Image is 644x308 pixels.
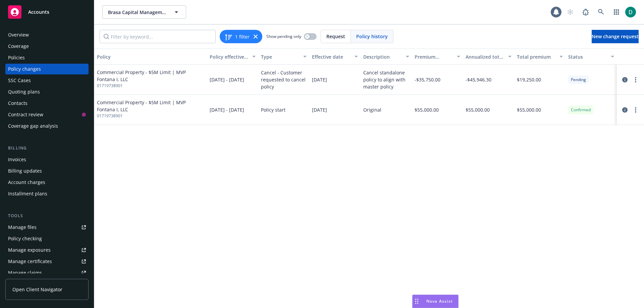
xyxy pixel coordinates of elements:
div: Cancel standalone policy to align with master policy [363,69,409,90]
button: Premium change [412,49,463,65]
div: Invoices [8,154,26,165]
span: -$45,946.30 [466,76,491,83]
span: Open Client Navigator [12,286,62,293]
span: Policy start [261,106,285,113]
div: Status [568,53,607,60]
div: Description [363,53,402,60]
button: Description [361,49,412,65]
div: Coverage gap analysis [8,121,58,131]
a: Switch app [610,5,623,19]
a: Manage files [5,222,89,233]
span: Brasa Capital Management, LLC [108,9,166,16]
span: Cancel - Customer requested to cancel policy [261,69,307,90]
div: Drag to move [413,295,421,308]
div: Policy effective dates [210,53,248,60]
button: Total premium [514,49,566,65]
button: Effective date [309,49,361,65]
div: Manage certificates [8,256,52,267]
span: Commercial Property - $5M Limit | MVP Fontana I, LLC [97,69,204,83]
a: Quoting plans [5,86,89,97]
a: Search [594,5,608,19]
span: Policy history [356,33,388,40]
span: Commercial Property - $5M Limit | MVP Fontana I, LLC [97,99,204,113]
button: Status [566,49,617,65]
a: SSC Cases [5,75,89,86]
span: $55,000.00 [517,106,541,113]
a: circleInformation [621,76,629,84]
div: Installment plans [8,188,47,199]
a: Account charges [5,177,89,188]
span: Pending [571,77,586,83]
div: Total premium [517,53,555,60]
a: more [632,106,640,114]
div: Manage files [8,222,37,233]
span: $55,000.00 [466,106,490,113]
img: photo [625,7,636,17]
span: Request [326,33,345,40]
a: more [632,76,640,84]
button: Brasa Capital Management, LLC [102,5,186,19]
span: $19,250.00 [517,76,541,83]
span: Nova Assist [426,298,453,304]
a: Billing updates [5,166,89,176]
button: Nova Assist [412,295,459,308]
div: Policies [8,52,25,63]
div: Annualized total premium change [466,53,504,60]
div: Effective date [312,53,351,60]
a: Start snowing [563,5,577,19]
a: Policy checking [5,233,89,244]
span: Confirmed [571,107,591,113]
div: Account charges [8,177,45,188]
a: Policies [5,52,89,63]
a: Manage exposures [5,245,89,255]
div: Billing [5,145,89,151]
div: Policy checking [8,233,42,244]
button: Type [258,49,310,65]
span: Accounts [28,9,49,15]
span: [DATE] - [DATE] [210,76,244,83]
span: $55,000.00 [415,106,439,113]
a: circleInformation [621,106,629,114]
span: [DATE] - [DATE] [210,106,244,113]
a: Installment plans [5,188,89,199]
div: Billing updates [8,166,42,176]
a: Coverage [5,41,89,52]
div: Quoting plans [8,86,40,97]
a: Policy changes [5,64,89,74]
a: Accounts [5,3,89,21]
a: Report a Bug [579,5,592,19]
div: Tools [5,212,89,219]
div: SSC Cases [8,75,31,86]
a: Contacts [5,98,89,109]
a: Invoices [5,154,89,165]
span: 01719738901 [97,113,204,119]
div: Policy [97,53,204,60]
span: -$35,750.00 [415,76,440,83]
input: Filter by keyword... [100,30,216,43]
a: Manage claims [5,267,89,278]
a: Manage certificates [5,256,89,267]
div: Manage claims [8,267,42,278]
span: 01719738901 [97,83,204,89]
div: Original [363,106,381,113]
div: Coverage [8,41,29,52]
div: Manage exposures [8,245,51,255]
div: Premium change [415,53,453,60]
span: New change request [592,33,639,40]
div: Contacts [8,98,28,109]
a: Contract review [5,109,89,120]
a: New change request [592,30,639,43]
div: Overview [8,29,29,40]
button: Annualized total premium change [463,49,514,65]
span: [DATE] [312,76,327,83]
div: Contract review [8,109,43,120]
button: Policy [94,49,207,65]
a: Overview [5,29,89,40]
span: Show pending only [266,34,301,39]
div: Policy changes [8,64,41,74]
span: [DATE] [312,106,327,113]
button: Policy effective dates [207,49,258,65]
span: 1 filter [235,33,250,40]
a: Coverage gap analysis [5,121,89,131]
